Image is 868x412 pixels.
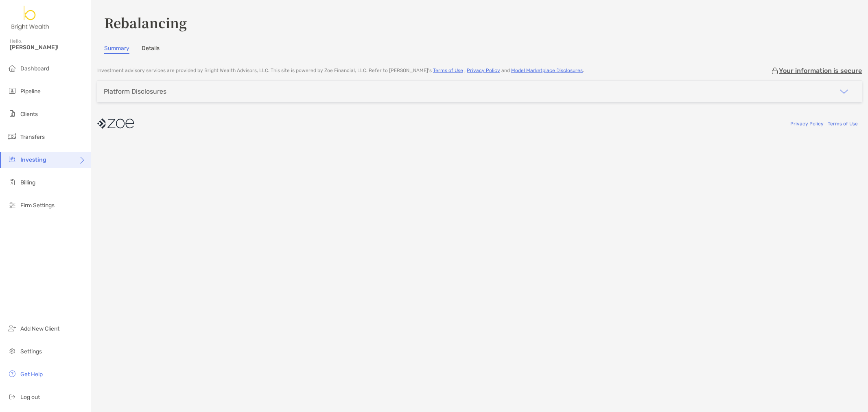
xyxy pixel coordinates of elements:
a: Summary [104,45,129,54]
img: clients icon [7,109,17,118]
h3: Rebalancing [104,13,855,32]
span: Transfers [20,134,45,140]
a: Model Marketplace Disclosures [511,68,583,73]
a: Privacy Policy [467,68,500,73]
a: Terms of Use [828,121,858,127]
span: [PERSON_NAME]! [10,44,86,51]
img: settings icon [7,346,17,356]
div: Platform Disclosures [104,88,166,95]
p: Your information is secure [779,67,862,75]
img: icon arrow [839,87,849,96]
span: Dashboard [20,65,49,72]
a: Terms of Use [433,68,463,73]
img: add_new_client icon [7,323,17,333]
img: investing icon [7,154,17,164]
img: firm-settings icon [7,200,17,210]
span: Investing [20,156,46,163]
span: Settings [20,348,42,355]
p: Investment advisory services are provided by Bright Wealth Advisors, LLC . This site is powered b... [97,68,584,74]
span: Clients [20,111,38,118]
img: Zoe Logo [10,3,51,33]
a: Privacy Policy [790,121,824,127]
img: pipeline icon [7,86,17,96]
img: billing icon [7,177,17,187]
span: Firm Settings [20,202,55,209]
span: Log out [20,394,40,401]
img: company logo [97,114,134,133]
span: Get Help [20,371,43,378]
span: Billing [20,179,35,186]
img: logout icon [7,392,17,401]
img: dashboard icon [7,63,17,73]
img: transfers icon [7,131,17,141]
span: Add New Client [20,325,59,332]
span: Pipeline [20,88,41,95]
img: get-help icon [7,369,17,379]
a: Details [142,45,160,54]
